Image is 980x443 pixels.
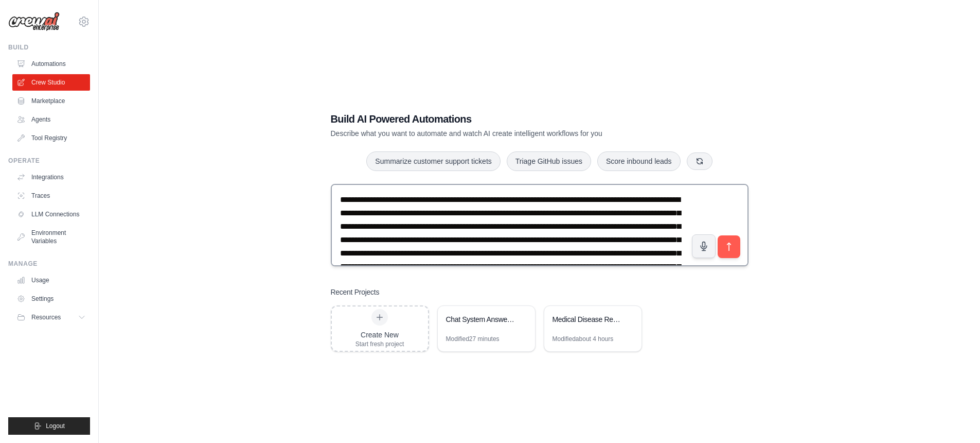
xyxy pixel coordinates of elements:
h1: Build AI Powered Automations [331,112,676,126]
button: Resources [12,309,90,326]
a: Tool Registry [12,130,90,146]
div: Chat System Answer Quality Validator [446,314,516,325]
a: Automations [12,56,90,72]
div: Medical Disease Research & Data Structuring [553,314,623,325]
a: Settings [12,291,90,307]
a: Usage [12,272,90,288]
a: Environment Variables [12,225,90,249]
a: Marketplace [12,93,90,109]
div: Modified 27 minutes [446,335,500,343]
a: Traces [12,188,90,204]
a: Integrations [12,169,90,185]
span: Resources [31,313,61,321]
button: Triage GitHub issues [507,151,591,171]
span: Logout [46,422,65,430]
div: Start fresh project [355,340,404,348]
button: Score inbound leads [597,151,681,171]
button: Logout [8,417,90,435]
p: Describe what you want to automate and watch AI create intelligent workflows for you [331,128,676,139]
div: Operate [8,157,90,165]
button: Click to speak your automation idea [692,234,716,258]
a: Crew Studio [12,74,90,91]
button: Summarize customer support tickets [366,151,500,171]
button: Get new suggestions [687,152,712,170]
div: Manage [8,260,90,268]
a: Agents [12,111,90,128]
iframe: Chat Widget [929,394,980,443]
div: Modified about 4 hours [553,335,614,343]
div: Create New [355,330,404,340]
img: Logo [8,12,60,31]
a: LLM Connections [12,206,90,223]
h3: Recent Projects [331,287,380,297]
div: Build [8,43,90,52]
